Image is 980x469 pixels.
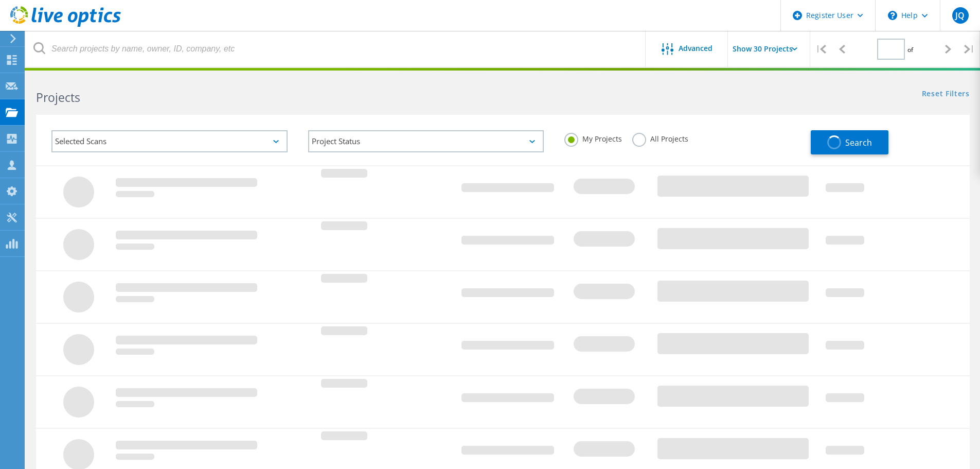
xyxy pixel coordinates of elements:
[922,90,970,99] a: Reset Filters
[26,31,646,67] input: Search projects by name, owner, ID, company, etc
[308,130,544,152] div: Project Status
[907,45,913,54] span: of
[679,45,712,52] span: Advanced
[955,11,965,20] span: JQ
[632,133,688,143] label: All Projects
[845,137,872,148] span: Search
[564,133,622,143] label: My Projects
[959,31,980,67] div: |
[888,11,897,20] svg: \n
[10,22,121,29] a: Live Optics Dashboard
[36,89,80,106] b: Projects
[810,31,831,67] div: |
[51,130,288,152] div: Selected Scans
[811,130,888,154] button: Search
